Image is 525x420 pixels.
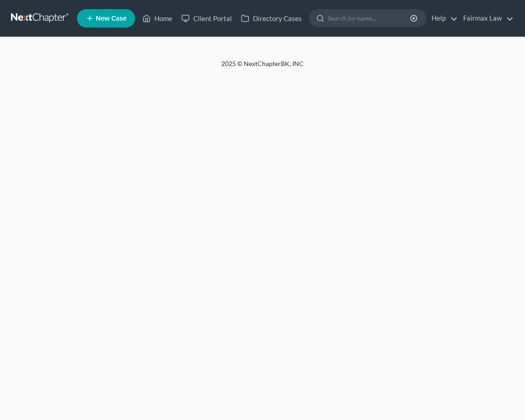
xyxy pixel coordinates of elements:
a: Fairmax Law [459,10,514,27]
span: New Case [96,15,126,22]
a: Help [427,10,458,27]
input: Search by name... [328,10,411,27]
a: Directory Cases [236,10,306,27]
a: Home [138,10,177,27]
div: 2025 © NextChapterBK, INC [43,59,482,76]
a: Client Portal [177,10,236,27]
